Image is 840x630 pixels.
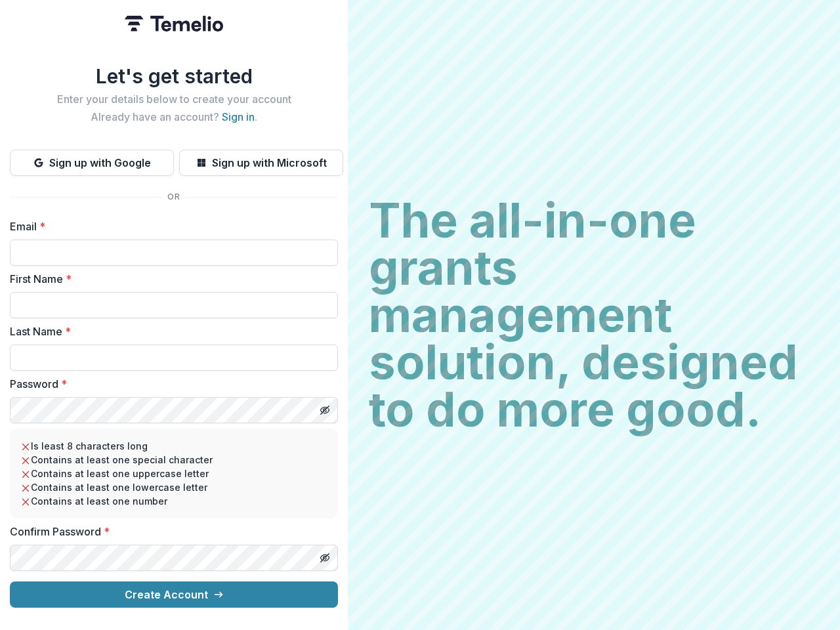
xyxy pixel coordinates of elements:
[314,547,335,568] button: Toggle password visibility
[20,439,327,453] li: Is least 8 characters long
[10,150,174,176] button: Sign up with Google
[20,453,327,467] li: Contains at least one special character
[314,400,335,421] button: Toggle password visibility
[10,271,330,287] label: First Name
[125,16,223,31] img: Temelio
[10,64,338,88] h1: Let's get started
[10,524,330,539] label: Confirm Password
[20,494,327,508] li: Contains at least one number
[10,376,330,392] label: Password
[179,150,343,176] button: Sign up with Microsoft
[10,324,330,339] label: Last Name
[10,581,338,608] button: Create Account
[10,219,330,234] label: Email
[20,480,327,494] li: Contains at least one lowercase letter
[222,110,255,123] a: Sign in
[10,111,338,123] h2: Already have an account? .
[20,467,327,480] li: Contains at least one uppercase letter
[10,93,338,106] h2: Enter your details below to create your account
